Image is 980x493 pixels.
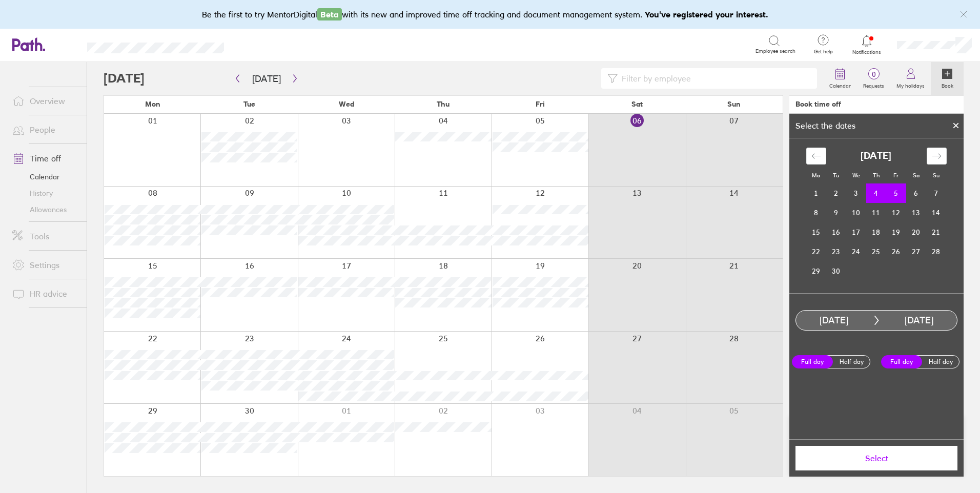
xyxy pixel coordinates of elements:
button: [DATE] [244,70,289,87]
a: 0Requests [857,62,890,95]
span: 0 [857,70,890,78]
td: Choose Wednesday, September 24, 2025 as your check-in date. It’s available. [846,242,866,261]
td: Choose Monday, September 22, 2025 as your check-in date. It’s available. [806,242,826,261]
strong: [DATE] [861,151,891,161]
td: Choose Monday, September 29, 2025 as your check-in date. It’s available. [806,261,826,281]
td: Choose Tuesday, September 30, 2025 as your check-in date. It’s available. [826,261,846,281]
td: Choose Tuesday, September 16, 2025 as your check-in date. It’s available. [826,222,846,242]
a: Allowances [4,201,87,218]
span: Sun [727,100,741,108]
label: Half day [920,356,961,368]
div: Calendar [795,138,958,293]
label: Half day [831,356,872,368]
small: Mo [812,172,820,179]
td: Choose Tuesday, September 2, 2025 as your check-in date. It’s available. [826,183,846,203]
small: Th [873,172,880,179]
a: HR advice [4,283,87,304]
div: [DATE] [796,315,872,326]
input: Filter by employee [618,69,811,88]
a: Book [931,62,964,95]
td: Choose Sunday, September 14, 2025 as your check-in date. It’s available. [926,203,946,222]
td: Choose Monday, September 1, 2025 as your check-in date. It’s available. [806,183,826,203]
small: Sa [913,172,920,179]
td: Choose Monday, September 8, 2025 as your check-in date. It’s available. [806,203,826,222]
span: Wed [339,100,354,108]
div: Be the first to try MentorDigital with its new and improved time off tracking and document manage... [202,8,779,20]
td: Choose Tuesday, September 23, 2025 as your check-in date. It’s available. [826,242,846,261]
td: Choose Saturday, September 27, 2025 as your check-in date. It’s available. [906,242,926,261]
a: History [4,185,87,201]
label: Book [935,80,959,89]
td: Choose Wednesday, September 3, 2025 as your check-in date. It’s available. [846,183,866,203]
a: Calendar [823,62,857,95]
label: Calendar [823,80,857,89]
label: Full day [792,355,833,368]
td: Choose Monday, September 15, 2025 as your check-in date. It’s available. [806,222,826,242]
span: Mon [145,100,160,108]
span: Sat [631,100,643,108]
td: Choose Sunday, September 7, 2025 as your check-in date. It’s available. [926,183,946,203]
td: Choose Wednesday, September 10, 2025 as your check-in date. It’s available. [846,203,866,222]
small: We [852,172,860,179]
a: Settings [4,255,87,275]
a: Calendar [4,169,87,185]
span: Get help [807,49,840,55]
div: Move backward to switch to the previous month. [806,148,826,165]
span: Employee search [756,48,795,54]
div: Book time off [795,100,841,108]
a: People [4,119,87,140]
span: Thu [437,100,450,108]
div: [DATE] [881,315,957,326]
td: Choose Thursday, September 11, 2025 as your check-in date. It’s available. [866,203,886,222]
td: Choose Tuesday, September 9, 2025 as your check-in date. It’s available. [826,203,846,222]
small: Fr [893,172,899,179]
a: Tools [4,226,87,246]
span: Notifications [850,49,884,55]
label: My holidays [890,80,931,89]
span: Beta [317,8,342,20]
div: Search [252,39,278,49]
td: Selected as end date. Friday, September 5, 2025 [886,183,906,203]
small: Su [933,172,940,179]
td: Choose Friday, September 12, 2025 as your check-in date. It’s available. [886,203,906,222]
a: Notifications [850,34,884,55]
td: Choose Friday, September 19, 2025 as your check-in date. It’s available. [886,222,906,242]
b: You've registered your interest. [645,9,768,19]
div: Select the dates [789,121,862,130]
button: Select [795,446,957,470]
small: Tu [833,172,839,179]
span: Tue [243,100,255,108]
td: Choose Thursday, September 25, 2025 as your check-in date. It’s available. [866,242,886,261]
label: Requests [857,80,890,89]
td: Choose Saturday, September 20, 2025 as your check-in date. It’s available. [906,222,926,242]
span: Select [803,454,950,463]
span: Fri [536,100,545,108]
a: Time off [4,148,87,169]
td: Choose Friday, September 26, 2025 as your check-in date. It’s available. [886,242,906,261]
a: My holidays [890,62,931,95]
a: Overview [4,91,87,111]
td: Choose Saturday, September 6, 2025 as your check-in date. It’s available. [906,183,926,203]
td: Choose Sunday, September 21, 2025 as your check-in date. It’s available. [926,222,946,242]
div: Move forward to switch to the next month. [927,148,947,165]
td: Choose Saturday, September 13, 2025 as your check-in date. It’s available. [906,203,926,222]
label: Full day [881,355,922,368]
td: Selected as start date. Thursday, September 4, 2025 [866,183,886,203]
td: Choose Sunday, September 28, 2025 as your check-in date. It’s available. [926,242,946,261]
td: Choose Wednesday, September 17, 2025 as your check-in date. It’s available. [846,222,866,242]
td: Choose Thursday, September 18, 2025 as your check-in date. It’s available. [866,222,886,242]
